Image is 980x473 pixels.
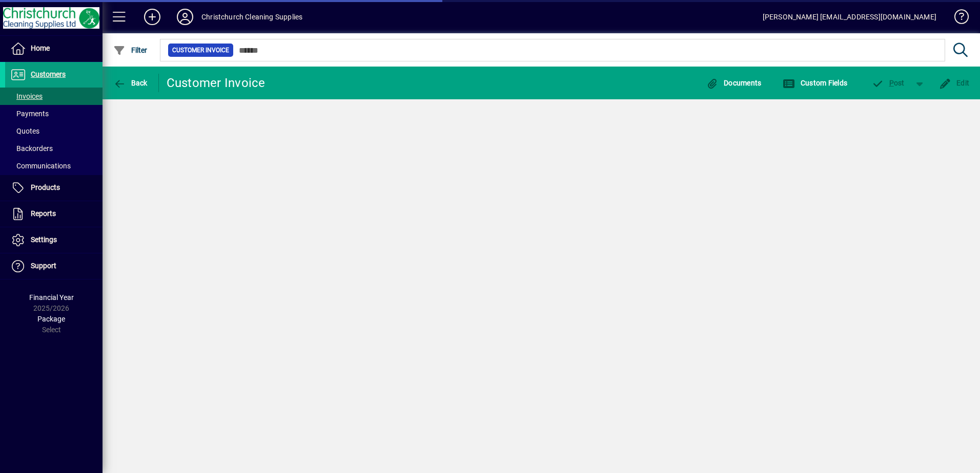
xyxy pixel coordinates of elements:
[706,79,762,87] span: Documents
[167,75,266,91] div: Customer Invoice
[10,110,49,118] span: Payments
[10,92,43,100] span: Invoices
[103,74,159,92] app-page-header-button: Back
[947,2,967,35] a: Knowledge Base
[31,262,56,270] span: Support
[201,9,302,25] div: Christchurch Cleaning Supplies
[136,8,169,26] button: Add
[5,157,103,175] a: Communications
[10,127,39,135] span: Quotes
[111,74,150,92] button: Back
[704,74,764,92] button: Documents
[936,74,972,92] button: Edit
[871,79,905,87] span: ost
[31,70,66,78] span: Customers
[5,253,103,279] a: Support
[169,8,201,26] button: Profile
[31,44,50,52] span: Home
[10,162,71,170] span: Communications
[31,209,56,218] span: Reports
[780,74,850,92] button: Custom Fields
[31,183,60,191] span: Products
[5,175,103,201] a: Products
[5,36,103,61] a: Home
[113,46,148,54] span: Filter
[5,140,103,157] a: Backorders
[10,144,53,153] span: Backorders
[5,105,103,122] a: Payments
[37,315,65,323] span: Package
[111,41,150,59] button: Filter
[5,88,103,105] a: Invoices
[939,79,970,87] span: Edit
[31,235,57,244] span: Settings
[866,74,910,92] button: Post
[5,227,103,253] a: Settings
[763,9,936,25] div: [PERSON_NAME] [EMAIL_ADDRESS][DOMAIN_NAME]
[889,79,894,87] span: P
[172,45,229,55] span: Customer Invoice
[5,122,103,140] a: Quotes
[113,79,148,87] span: Back
[29,293,74,302] span: Financial Year
[783,79,847,87] span: Custom Fields
[5,201,103,227] a: Reports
